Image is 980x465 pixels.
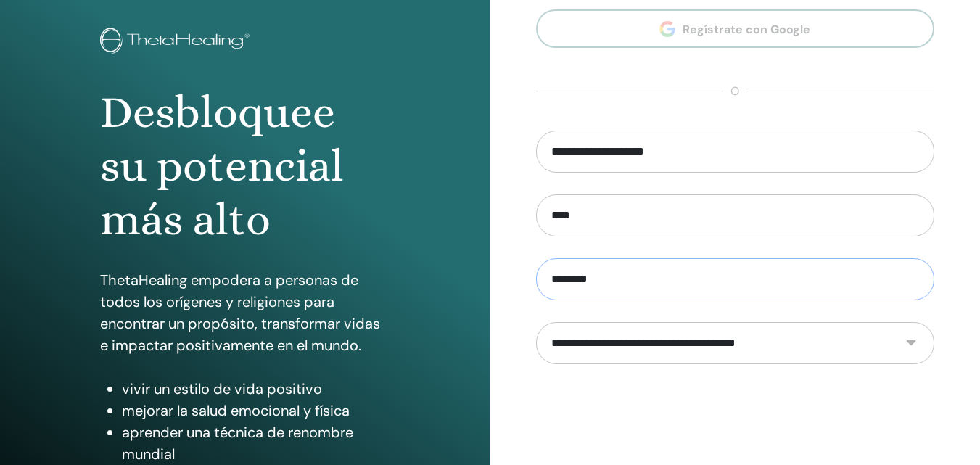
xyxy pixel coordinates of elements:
[100,269,390,356] p: ThetaHealing empodera a personas de todos los orígenes y religiones para encontrar un propósito, ...
[122,400,390,421] li: mejorar la salud emocional y física
[723,83,746,100] span: o
[122,378,390,400] li: vivir un estilo de vida positivo
[100,86,390,247] h1: Desbloquee su potencial más alto
[625,386,845,443] iframe: reCAPTCHA
[122,421,390,465] li: aprender una técnica de renombre mundial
